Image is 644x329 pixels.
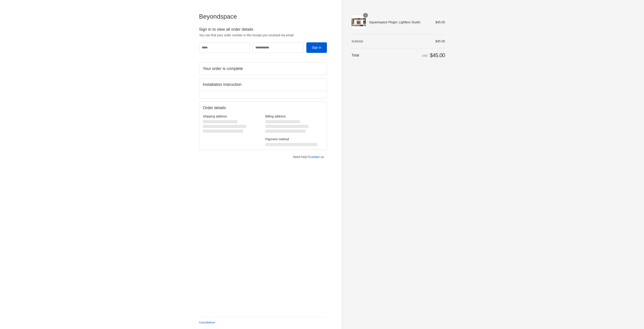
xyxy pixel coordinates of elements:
[309,155,324,159] a: Contact us
[199,33,327,38] p: You can find your order number in the receipt you received via email.
[352,39,379,43] th: Subtotal
[352,53,359,57] span: Total
[435,20,445,24] span: $45.00
[199,27,327,32] h2: Sign in to view all order details
[435,39,445,43] span: $45.00
[363,13,368,18] span: 1
[199,321,215,324] a: Cancellations
[422,54,428,57] span: USD
[430,52,445,58] span: $45.00
[203,82,323,87] h2: Installation instruction
[293,155,324,159] p: Need help?
[306,42,327,53] button: Sign in
[265,114,323,118] h3: Billing address
[203,105,263,110] h2: Order details
[203,114,261,118] h3: Shipping address
[199,13,237,20] span: Beyondspace
[265,137,323,141] h3: Payment method
[203,66,323,71] h2: Your order is complete
[369,20,429,24] span: Squarespace Plugin: Lightbox Studio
